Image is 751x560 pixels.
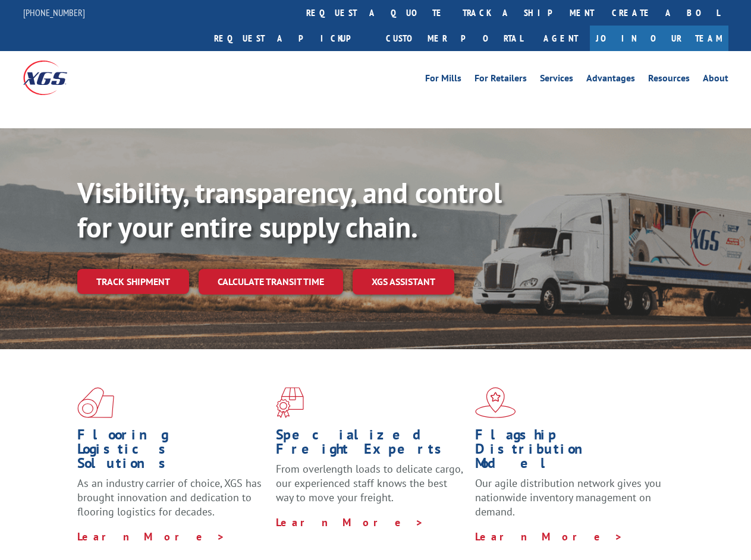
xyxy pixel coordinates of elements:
a: Customer Portal [377,26,532,51]
a: Learn More > [77,530,225,543]
a: Agent [532,26,590,51]
img: xgs-icon-total-supply-chain-intelligence-red [77,387,114,418]
a: About [703,74,728,87]
a: For Retailers [475,74,527,87]
a: For Mills [425,74,461,87]
a: Request a pickup [205,26,377,51]
span: As an industry carrier of choice, XGS has brought innovation and dedication to flooring logistics... [77,476,262,518]
span: Our agile distribution network gives you nationwide inventory management on demand. [475,476,661,518]
p: From overlength loads to delicate cargo, our experienced staff knows the best way to move your fr... [276,462,466,515]
a: [PHONE_NUMBER] [23,7,85,18]
a: Learn More > [276,515,424,529]
img: xgs-icon-focused-on-flooring-red [276,387,304,418]
a: Learn More > [475,530,623,543]
a: XGS ASSISTANT [353,269,454,295]
a: Track shipment [77,269,189,294]
img: xgs-icon-flagship-distribution-model-red [475,387,516,418]
a: Resources [648,74,690,87]
b: Visibility, transparency, and control for your entire supply chain. [77,174,502,245]
a: Advantages [586,74,635,87]
a: Join Our Team [590,26,728,51]
a: Services [540,74,573,87]
h1: Flagship Distribution Model [475,428,665,476]
a: Calculate transit time [199,269,343,295]
h1: Flooring Logistics Solutions [77,428,267,476]
h1: Specialized Freight Experts [276,428,466,462]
